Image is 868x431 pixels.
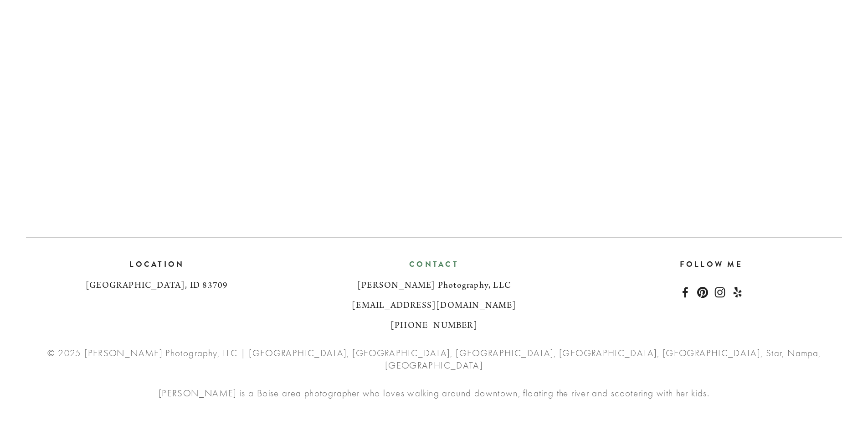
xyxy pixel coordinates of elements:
h3: [PHONE_NUMBER] [303,321,565,332]
a: Jolyn Laney [680,287,691,298]
a: Pinterest [697,287,708,298]
a: Contact [409,259,459,270]
a: Yelp [732,287,743,298]
h3: [PERSON_NAME] Photography, LLC [303,280,565,291]
p: © 2025 [PERSON_NAME] Photography, LLC | [GEOGRAPHIC_DATA], [GEOGRAPHIC_DATA], [GEOGRAPHIC_DATA], ... [26,347,842,372]
p: [PERSON_NAME] is a Boise area photographer who loves walking around downtown, floating the river ... [26,387,842,400]
h3: [EMAIL_ADDRESS][DOMAIN_NAME] [303,301,565,312]
h2: Follow me [580,258,842,271]
a: Instagram [714,287,725,298]
h2: location [26,258,288,271]
h3: [GEOGRAPHIC_DATA], ID 83709 [26,280,288,291]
